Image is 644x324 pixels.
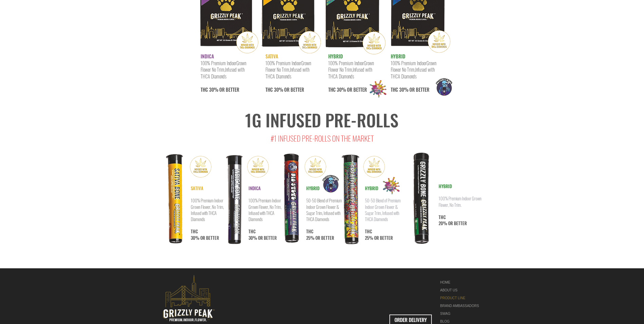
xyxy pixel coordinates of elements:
[378,173,404,199] img: GD-logo.png
[201,59,236,67] span: 100% Premium Indoor
[191,197,224,222] span: 100% Premium Indoor Grown Flower, No Trim, Infused with THCA Diamonds
[328,59,374,73] span: Grown Flower No Trim,
[439,195,481,208] span: 100% Premium Indoor Grown Flower, No Trim.
[401,149,444,248] img: GB bone.png
[365,228,393,241] span: THC 25% OR BETTER
[271,133,374,144] span: #1 INFUSED PRE-ROLLS ON THE MARKET
[328,59,364,67] span: 100% Premium Indoor
[265,59,301,67] span: 100% Premium Indoor
[391,66,435,93] span: THC 30% OR BETTER
[270,150,312,247] img: bsbone.png
[391,59,436,73] span: Grown Flower No Trim,
[440,286,483,294] a: ABOUT US
[365,197,401,222] span: 50-50 Blend of Premium Indoor Grown Flower & Sugar Trim, Infused with THCA Diamonds
[265,66,309,93] span: THC 30% OR BETTER
[201,66,244,80] span: Infused with THCA Diamonds
[440,294,483,302] a: PRODUCT LINE
[201,66,244,93] span: THC 30% OR BETTER
[201,53,214,60] span: INDICA
[245,107,399,132] span: 1G INFUSED PRE-ROLLS
[439,214,467,227] span: THC 20% OR BETTER
[316,169,346,199] img: BS-Logo.png
[365,76,391,102] img: GD-logo.png
[394,316,427,323] span: ORDER DELIVERY
[328,150,370,247] img: GD bone.png
[249,228,277,241] span: THC 30% OR BETTER
[303,155,328,179] img: THC-infused.png
[440,278,483,286] a: HOME
[265,66,309,80] span: Infused with THCA Diamonds
[201,59,246,73] span: Grown Flower No Trim,
[188,155,213,179] img: THC-infused.png
[362,155,386,179] img: THC-infused.png
[391,53,405,60] span: HYBRID
[163,275,215,321] svg: premium-indoor-cannabis
[391,66,435,80] span: Infused with THCA Diamonds
[439,183,452,190] span: HYBRID
[391,59,426,67] span: 100% Premium Indoor
[365,185,378,192] span: HYBRID
[306,185,319,192] span: HYBRID
[429,72,459,102] img: BS-Logo.png
[328,66,372,93] span: THC 30% OR BETTER
[156,151,198,248] img: sativa bone.png
[306,228,334,241] span: THC 25% OR BETTER
[265,59,311,73] span: Grown Flower No Trim,
[191,228,219,241] span: THC 30% OR BETTER
[249,197,281,222] span: 100% Premium Indoor Grown Flower, No Trim, Infused with THCA Diamonds
[246,155,270,179] img: THC-infused.png
[215,151,256,248] img: indicabone.png
[440,310,483,318] a: SWAG
[306,197,342,222] span: 50-50 Blend of Premium Indoor Grown Flower & Sugar Trim, Infused with THCA Diamonds
[440,302,483,310] div: BRAND AMBASSADORS
[328,66,372,80] span: Infused with THCA Diamonds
